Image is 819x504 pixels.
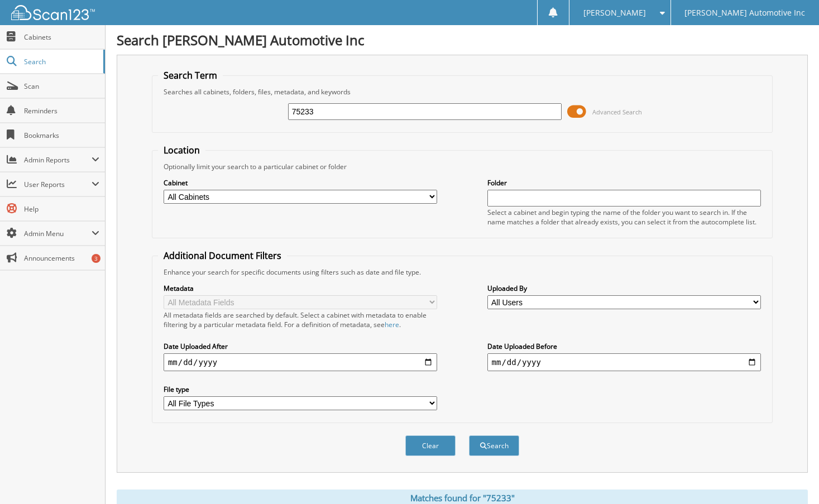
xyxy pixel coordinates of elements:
[158,144,205,156] legend: Location
[11,5,95,20] img: scan123-logo-white.svg
[158,69,223,81] legend: Search Term
[24,204,99,214] span: Help
[487,342,761,351] label: Date Uploaded Before
[158,162,767,171] div: Optionally limit your search to a particular cabinet or folder
[24,32,99,42] span: Cabinets
[164,284,438,293] label: Metadata
[469,435,519,456] button: Search
[385,320,399,329] a: here
[164,385,438,394] label: File type
[684,9,805,16] span: [PERSON_NAME] Automotive Inc
[158,249,287,262] legend: Additional Document Filters
[405,435,456,456] button: Clear
[158,87,767,97] div: Searches all cabinets, folders, files, metadata, and keywords
[24,131,99,140] span: Bookmarks
[164,310,438,329] div: All metadata fields are searched by default. Select a cabinet with metadata to enable filtering b...
[487,208,761,227] div: Select a cabinet and begin typing the name of the folder you want to search in. If the name match...
[24,253,99,263] span: Announcements
[92,254,100,263] div: 3
[592,108,642,116] span: Advanced Search
[487,284,761,293] label: Uploaded By
[164,353,438,371] input: start
[117,31,808,49] h1: Search [PERSON_NAME] Automotive Inc
[24,180,92,189] span: User Reports
[24,229,92,238] span: Admin Menu
[164,178,438,188] label: Cabinet
[24,155,92,165] span: Admin Reports
[24,81,99,91] span: Scan
[164,342,438,351] label: Date Uploaded After
[583,9,646,16] span: [PERSON_NAME]
[158,267,767,277] div: Enhance your search for specific documents using filters such as date and file type.
[487,353,761,371] input: end
[24,106,99,116] span: Reminders
[487,178,761,188] label: Folder
[24,57,98,66] span: Search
